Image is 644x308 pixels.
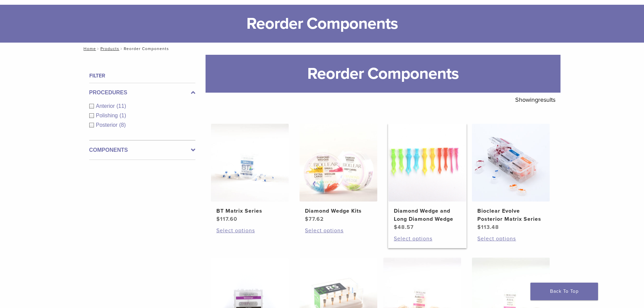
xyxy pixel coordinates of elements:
h1: Reorder Components [206,55,560,93]
span: (8) [119,122,126,128]
bdi: 48.57 [394,224,414,231]
span: Polishing [96,113,120,118]
a: Back To Top [530,283,598,300]
a: Home [81,46,96,51]
img: Diamond Wedge and Long Diamond Wedge [388,124,466,202]
a: BT Matrix SeriesBT Matrix Series $117.60 [211,124,289,223]
h2: Diamond Wedge and Long Diamond Wedge [394,207,461,223]
img: Diamond Wedge Kits [300,124,377,202]
img: BT Matrix Series [211,124,289,202]
span: Anterior [96,103,117,109]
h2: Bioclear Evolve Posterior Matrix Series [477,207,544,223]
a: Bioclear Evolve Posterior Matrix SeriesBioclear Evolve Posterior Matrix Series $113.48 [472,124,550,231]
span: $ [394,224,398,231]
bdi: 77.62 [305,216,324,222]
span: $ [477,224,481,231]
a: Select options for “Diamond Wedge and Long Diamond Wedge” [394,235,461,243]
span: / [119,47,124,50]
a: Select options for “Diamond Wedge Kits” [305,227,372,235]
span: $ [216,216,220,222]
span: / [96,47,100,50]
bdi: 113.48 [477,224,499,231]
span: Posterior [96,122,119,128]
label: Components [89,146,195,154]
h4: Filter [89,72,195,80]
a: Products [100,46,119,51]
nav: Reorder Components [79,43,566,55]
img: Bioclear Evolve Posterior Matrix Series [472,124,550,202]
label: Procedures [89,89,195,97]
span: $ [305,216,309,222]
a: Select options for “BT Matrix Series” [216,227,283,235]
a: Select options for “Bioclear Evolve Posterior Matrix Series” [477,235,544,243]
p: Showing results [515,93,555,107]
h2: Diamond Wedge Kits [305,207,372,215]
span: (11) [117,103,126,109]
bdi: 117.60 [216,216,237,222]
a: Diamond Wedge KitsDiamond Wedge Kits $77.62 [299,124,378,223]
a: Diamond Wedge and Long Diamond WedgeDiamond Wedge and Long Diamond Wedge $48.57 [388,124,467,231]
h2: BT Matrix Series [216,207,283,215]
span: (1) [119,113,126,118]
